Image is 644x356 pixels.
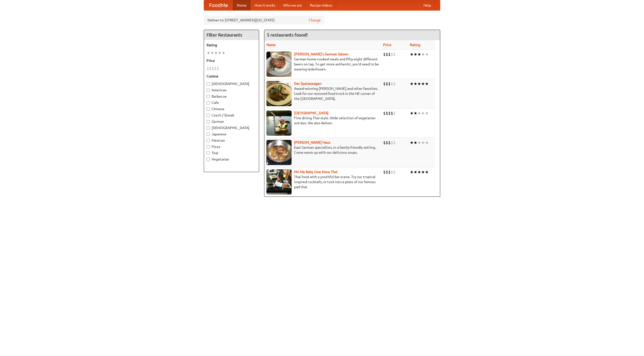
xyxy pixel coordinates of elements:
input: Cafe [207,101,210,104]
li: $ [388,140,391,145]
a: How it works [251,0,279,10]
li: ★ [414,81,417,87]
input: Barbecue [207,95,210,98]
p: East German specialties, in a family-friendly setting. Come warm up with our delicious soups. [266,145,379,155]
img: satay.jpg [266,110,292,136]
a: Help [419,0,435,10]
li: $ [383,169,386,175]
a: Price [383,43,391,47]
div: Deliver to: [STREET_ADDRESS][US_STATE] [204,16,325,25]
li: $ [386,52,388,57]
li: ★ [410,169,414,175]
li: ★ [417,110,421,116]
li: $ [393,110,396,116]
a: [PERSON_NAME]'s German Saloon [294,52,348,56]
li: ★ [410,81,414,87]
img: kohlhaus.jpg [266,140,292,165]
li: ★ [421,52,425,57]
li: ★ [425,52,429,57]
li: ★ [425,110,429,116]
li: ★ [421,81,425,87]
input: Thai [207,151,210,155]
li: ★ [410,52,414,57]
h4: Filter Restaurants [204,30,259,40]
li: ★ [417,52,421,57]
a: Name [266,43,276,47]
input: [DEMOGRAPHIC_DATA] [207,126,210,130]
li: ★ [421,140,425,145]
li: $ [388,81,391,87]
li: ★ [210,50,214,56]
a: [GEOGRAPHIC_DATA] [294,111,329,115]
input: German [207,120,210,123]
li: ★ [414,169,417,175]
li: $ [386,110,388,116]
li: $ [393,140,396,145]
p: German home-cooked meals and fifty-eight different beers on tap. To get more authentic, you'd nee... [266,57,379,72]
li: ★ [425,169,429,175]
li: $ [207,66,209,71]
li: ★ [414,52,417,57]
input: Pizza [207,145,210,148]
label: Vegetarian [207,157,256,162]
li: $ [386,81,388,87]
li: $ [393,52,396,57]
label: Czech / Slovak [207,113,256,118]
li: ★ [417,169,421,175]
li: ★ [421,169,425,175]
h5: Rating [207,43,256,48]
li: ★ [410,140,414,145]
label: German [207,119,256,124]
li: ★ [425,81,429,87]
li: $ [391,52,393,57]
li: $ [388,169,391,175]
li: $ [393,81,396,87]
label: Mexican [207,138,256,143]
a: Hit Me Baby One More Thai [294,170,338,174]
p: Award-winning [PERSON_NAME] and other favorites. Look for our restored food truck in the NE corne... [266,86,379,101]
li: ★ [222,50,225,56]
li: $ [217,66,219,71]
a: FoodMe [204,0,233,10]
input: Mexican [207,139,210,142]
h5: Cuisine [207,74,256,79]
li: ★ [417,81,421,87]
li: ★ [207,50,210,56]
li: ★ [425,140,429,145]
label: Cafe [207,100,256,105]
input: American [207,89,210,92]
h5: Price [207,58,256,63]
a: Change [309,18,321,23]
label: American [207,88,256,93]
li: ★ [214,50,218,56]
label: Barbecue [207,94,256,99]
li: ★ [414,140,417,145]
li: ★ [421,110,425,116]
input: Vegetarian [207,158,210,161]
a: Home [233,0,251,10]
li: $ [383,140,386,145]
img: esthers.jpg [266,52,292,77]
input: Czech / Slovak [207,114,210,117]
li: $ [383,110,386,116]
li: $ [391,169,393,175]
a: Who we are [279,0,306,10]
label: Japanese [207,132,256,137]
li: $ [388,110,391,116]
li: ★ [417,140,421,145]
a: Recipe videos [306,0,336,10]
a: [PERSON_NAME] Haus [294,140,330,144]
label: [DEMOGRAPHIC_DATA] [207,81,256,86]
li: $ [386,169,388,175]
li: $ [391,110,393,116]
input: Japanese [207,133,210,136]
label: Thai [207,150,256,155]
a: Der Speisewagen [294,82,321,86]
li: $ [391,140,393,145]
li: $ [214,66,217,71]
ng-pluralize: 5 restaurants found! [267,32,308,37]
